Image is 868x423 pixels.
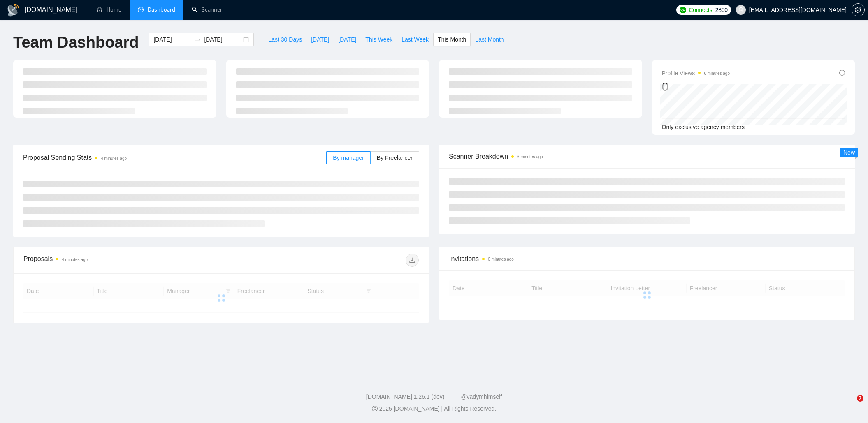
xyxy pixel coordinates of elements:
[101,156,127,161] time: 4 minutes ago
[738,7,744,13] span: user
[704,71,730,76] time: 6 minutes ago
[7,405,861,413] div: 2025 [DOMAIN_NAME] | All Rights Reserved.
[338,35,356,44] span: [DATE]
[23,153,326,163] span: Proposal Sending Stats
[488,257,514,261] time: 6 minutes ago
[449,151,845,162] span: Scanner Breakdown
[333,155,364,161] span: By manager
[97,6,121,13] a: homeHome
[857,395,863,402] span: 7
[377,155,413,161] span: By Freelancer
[662,124,745,130] span: Only exclusive agency members
[138,7,144,12] span: dashboard
[372,406,378,411] span: copyright
[397,33,433,46] button: Last Week
[449,254,845,264] span: Invitations
[23,254,221,267] div: Proposals
[153,35,191,44] input: Start date
[852,7,864,13] span: setting
[662,68,730,78] span: Profile Views
[517,155,543,159] time: 6 minutes ago
[334,33,361,46] button: [DATE]
[365,35,392,44] span: This Week
[471,33,508,46] button: Last Month
[268,35,302,44] span: Last 30 Days
[194,36,201,43] span: to
[311,35,329,44] span: [DATE]
[306,33,334,46] button: [DATE]
[204,35,241,44] input: End date
[839,70,845,76] span: info-circle
[62,257,88,262] time: 4 minutes ago
[402,35,429,44] span: Last Week
[148,6,175,13] span: Dashboard
[689,5,713,14] span: Connects:
[7,4,20,17] img: logo
[662,79,730,95] div: 0
[438,35,466,44] span: This Month
[366,393,445,400] a: [DOMAIN_NAME] 1.26.1 (dev)
[852,7,865,13] a: setting
[361,33,397,46] button: This Week
[680,7,686,13] img: upwork-logo.png
[13,33,139,52] h1: Team Dashboard
[433,33,471,46] button: This Month
[715,5,728,14] span: 2800
[475,35,504,44] span: Last Month
[852,3,865,16] button: setting
[843,149,855,156] span: New
[461,393,502,400] a: @vadymhimself
[264,33,306,46] button: Last 30 Days
[840,395,860,415] iframe: Intercom live chat
[194,36,201,43] span: swap-right
[192,6,222,13] a: searchScanner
